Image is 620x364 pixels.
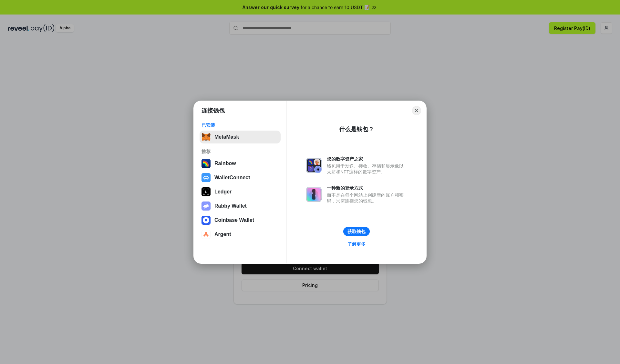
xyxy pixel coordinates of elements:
[214,231,231,237] div: Argent
[214,189,232,195] div: Ledger
[201,216,211,225] img: svg+xml,%3Csvg%20width%3D%2228%22%20height%3D%2228%22%20viewBox%3D%220%200%2028%2028%22%20fill%3D...
[200,185,281,198] button: Ledger
[339,125,374,133] div: 什么是钱包？
[201,202,211,211] img: svg+xml,%3Csvg%20xmlns%3D%22http%3A%2F%2Fwww.w3.org%2F2000%2Fsvg%22%20fill%3D%22none%22%20viewBox...
[327,156,407,162] div: 您的数字资产之家
[201,159,211,168] img: svg+xml,%3Csvg%20width%3D%22120%22%20height%3D%22120%22%20viewBox%3D%220%200%20120%20120%22%20fil...
[200,171,281,184] button: WalletConnect
[200,228,281,241] button: Argent
[201,230,211,239] img: svg+xml,%3Csvg%20width%3D%2228%22%20height%3D%2228%22%20viewBox%3D%220%200%2028%2028%22%20fill%3D...
[306,187,322,202] img: svg+xml,%3Csvg%20xmlns%3D%22http%3A%2F%2Fwww.w3.org%2F2000%2Fsvg%22%20fill%3D%22none%22%20viewBox...
[200,157,281,170] button: Rainbow
[201,107,225,114] h1: 连接钱包
[200,200,281,212] button: Rabby Wallet
[201,173,211,182] img: svg+xml,%3Csvg%20width%3D%2228%22%20height%3D%2228%22%20viewBox%3D%220%200%2028%2028%22%20fill%3D...
[200,214,281,227] button: Coinbase Wallet
[214,161,236,166] div: Rainbow
[214,134,239,140] div: MetaMask
[201,133,211,142] img: svg+xml,%3Csvg%20fill%3D%22none%22%20height%3D%2233%22%20viewBox%3D%220%200%2035%2033%22%20width%...
[201,149,279,154] div: 推荐
[344,240,369,248] a: 了解更多
[327,185,407,191] div: 一种新的登录方式
[200,131,281,143] button: MetaMask
[327,192,407,204] div: 而不是在每个网站上创建新的账户和密码，只需连接您的钱包。
[347,241,366,247] div: 了解更多
[214,175,250,181] div: WalletConnect
[214,217,254,223] div: Coinbase Wallet
[343,227,370,236] button: 获取钱包
[201,122,279,128] div: 已安装
[327,163,407,175] div: 钱包用于发送、接收、存储和显示像以太坊和NFT这样的数字资产。
[306,158,322,173] img: svg+xml,%3Csvg%20xmlns%3D%22http%3A%2F%2Fwww.w3.org%2F2000%2Fsvg%22%20fill%3D%22none%22%20viewBox...
[347,229,366,234] div: 获取钱包
[201,187,211,196] img: svg+xml,%3Csvg%20xmlns%3D%22http%3A%2F%2Fwww.w3.org%2F2000%2Fsvg%22%20width%3D%2228%22%20height%3...
[214,203,247,209] div: Rabby Wallet
[412,106,421,115] button: Close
